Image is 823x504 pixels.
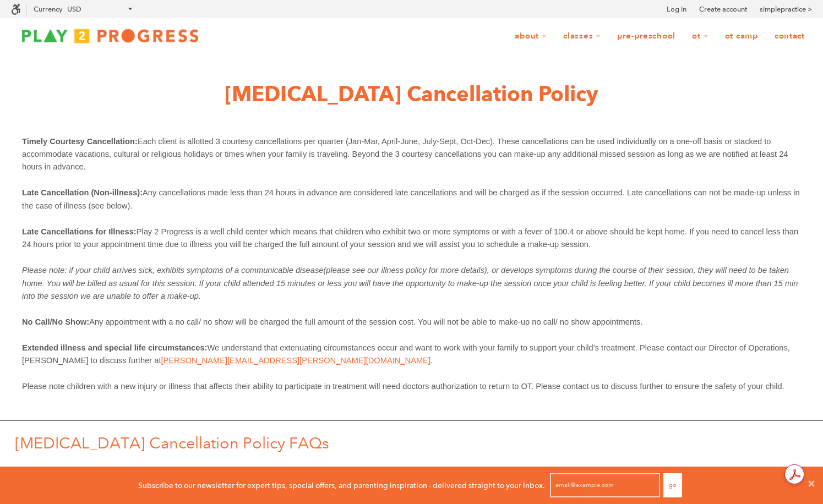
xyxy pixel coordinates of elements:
span: Timely Courtesy Cancellation: [22,137,138,146]
span: (please see our illness policy for more details) [323,266,487,275]
span: . [430,356,433,365]
a: About [508,26,554,47]
a: OT [685,26,716,47]
span: Please note: if your child arrives sick, exhibits symptoms of a communicable disease [22,266,323,275]
label: Currency [34,5,62,13]
a: Pre-Preschool [610,26,683,47]
a: simplepractice > [760,4,812,15]
span: Late Cancellations for Illness: [22,227,137,236]
input: email@example.com [550,473,660,497]
a: [PERSON_NAME][EMAIL_ADDRESS][PERSON_NAME][DOMAIN_NAME] [161,354,430,366]
span: Late Cancellation (Non-illness): [22,188,143,197]
p: Subscribe to our newsletter for expert tips, special offers, and parenting inspiration - delivere... [138,479,545,491]
a: Classes [556,26,608,47]
span: [PERSON_NAME][EMAIL_ADDRESS][PERSON_NAME][DOMAIN_NAME] [161,356,430,365]
span: We understand that extenuating circumstances occur and want to work with your family to support y... [22,343,792,365]
a: Log in [667,4,686,15]
span: Each client is allotted 3 courtesy cancellations per quarter (Jan-Mar, April-June, July-Sept, Oct... [22,137,791,172]
a: OT Camp [718,26,765,47]
button: Go [663,473,682,497]
span: Any appointment with a no call/ no show will be charged the full amount of the session cost. You ... [89,317,642,326]
b: [MEDICAL_DATA] Cancellation Policy [225,81,598,107]
a: Create account [699,4,747,15]
span: No Call/No Show: [22,317,89,326]
span: , or develops symptoms during the course of their session, they will need to be taken home. You w... [22,266,800,300]
h1: [MEDICAL_DATA] Cancellation Policy FAQs [15,432,823,454]
span: Play 2 Progress is a well child center which means that children who exhibit two or more symptoms... [22,227,800,249]
span: Extended illness and special life circumstances: [22,343,207,352]
img: Play2Progress logo [11,25,209,47]
span: Any cancellations made less than 24 hours in advance are considered late cancellations and will b... [22,188,802,210]
a: Contact [767,26,812,47]
span: Please note children with a new injury or illness that affects their ability to participate in tr... [22,382,784,391]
